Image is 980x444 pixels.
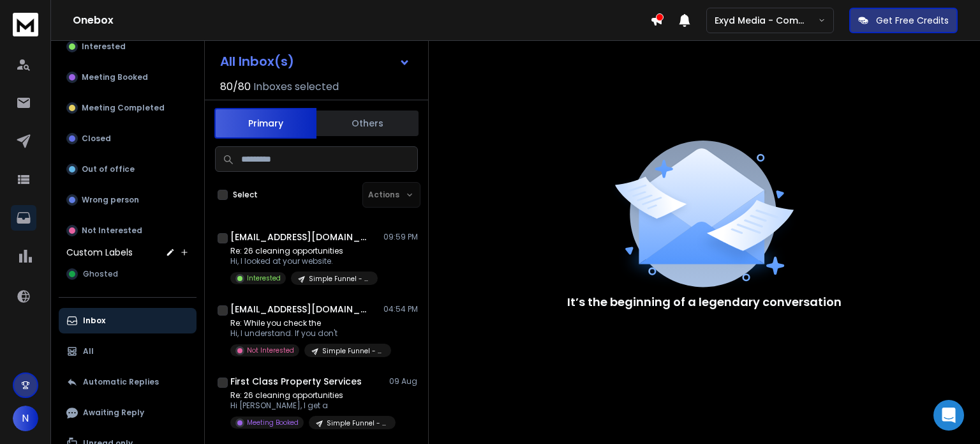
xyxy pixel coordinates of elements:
p: Automatic Replies [83,377,159,387]
p: Awaiting Reply [83,408,144,418]
button: Awaiting Reply [59,400,197,425]
p: Re: 26 cleaning opportunities [230,390,383,401]
button: Meeting Booked [59,65,197,90]
p: 09 Aug [389,376,418,387]
p: Exyd Media - Commercial Cleaning [715,14,818,27]
p: Meeting Booked [82,72,148,82]
h1: Onebox [73,13,650,28]
p: Inbox [83,316,105,326]
p: Wrong person [82,195,139,205]
p: Out of office [82,164,135,174]
span: 80 / 80 [220,79,251,95]
button: Others [316,109,419,137]
p: Not Interested [247,346,294,355]
button: All [59,339,197,364]
p: Hi [PERSON_NAME], I get a [230,401,383,411]
button: Inbox [59,308,197,333]
h3: Custom Labels [66,246,133,259]
button: Get Free Credits [849,8,958,33]
h3: Inboxes selected [253,79,339,95]
div: Open Intercom Messenger [933,400,964,431]
p: Re: 26 cleaning opportunities [230,246,378,256]
button: Not Interested [59,218,197,243]
button: Ghosted [59,261,197,287]
button: Wrong person [59,187,197,213]
h1: [EMAIL_ADDRESS][DOMAIN_NAME] [230,303,371,316]
p: Interested [247,273,281,283]
button: N [13,406,38,431]
button: Interested [59,34,197,59]
p: Hi, I understand. If you don't [230,328,383,339]
p: Hi, I looked at your website. [230,256,378,266]
p: It’s the beginning of a legendary conversation [567,293,842,311]
span: Ghosted [83,269,118,279]
p: Simple Funnel - CC - Lead Magnet [309,274,370,284]
p: Simple Funnel - CC - Lead Magnet [327,418,388,428]
p: 04:54 PM [383,304,418,314]
button: Automatic Replies [59,369,197,395]
button: Meeting Completed [59,95,197,121]
p: Simple Funnel - CC - Lead Magnet [322,346,383,356]
p: Closed [82,134,111,144]
h1: All Inbox(s) [220,55,294,68]
p: Re: While you check the [230,318,383,328]
p: Not Interested [82,226,142,236]
h1: [EMAIL_ADDRESS][DOMAIN_NAME] [230,231,371,243]
p: Meeting Booked [247,418,299,427]
button: Out of office [59,157,197,182]
p: All [83,346,94,356]
button: Primary [214,108,316,139]
h1: First Class Property Services [230,375,362,388]
p: Get Free Credits [876,14,949,27]
p: Meeting Completed [82,103,165,113]
p: Interested [82,42,126,52]
img: logo [13,13,38,36]
label: Select [233,190,258,200]
p: 09:59 PM [383,232,418,242]
button: All Inbox(s) [210,49,420,74]
button: Closed [59,126,197,151]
